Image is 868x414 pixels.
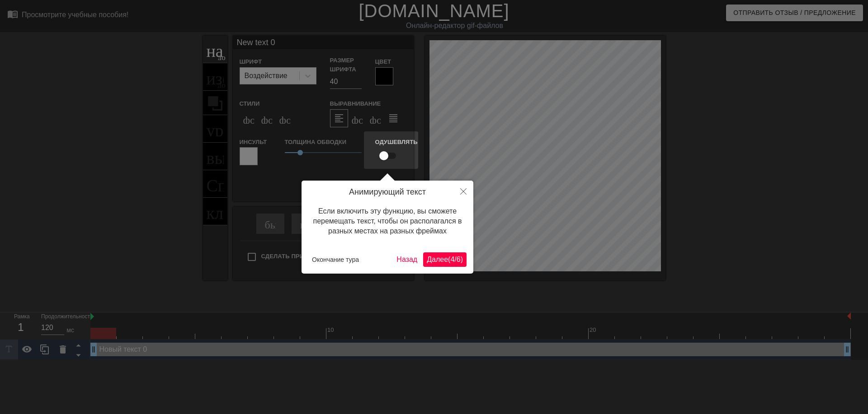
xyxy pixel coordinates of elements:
[427,256,448,263] ya-tr-span: Далее
[453,181,473,201] button: Закрыть
[454,256,456,263] ya-tr-span: /
[393,252,421,267] button: Назад
[461,256,463,263] ya-tr-span: )
[450,256,454,263] ya-tr-span: 4
[308,253,363,266] button: Окончание тура
[396,256,417,263] ya-tr-span: Назад
[423,252,467,267] button: Далее
[308,187,467,197] h4: Анимирующий текст
[313,207,462,235] ya-tr-span: Если включить эту функцию, вы сможете перемещать текст, чтобы он располагался в разных местах на ...
[457,256,461,263] ya-tr-span: 6
[448,256,450,263] ya-tr-span: (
